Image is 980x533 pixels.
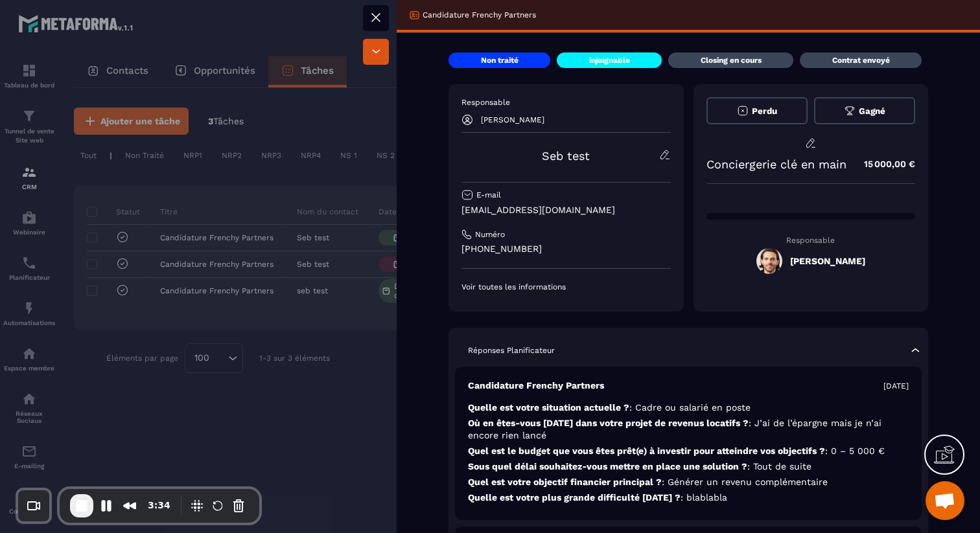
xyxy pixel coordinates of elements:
[825,446,885,456] span: : 0 – 5 000 €
[461,282,671,292] p: Voir toutes les informations
[542,149,590,163] a: Seb test
[790,256,865,266] h5: [PERSON_NAME]
[468,402,909,414] p: Quelle est votre situation actuelle ?
[468,460,909,473] p: Sous quel délai souhaitez-vous mettre en place une solution ?
[476,190,501,200] p: E-mail
[468,380,604,392] p: Candidature Frenchy Partners
[468,492,909,504] p: Quelle est votre plus grande difficulté [DATE] ?
[481,115,544,124] p: [PERSON_NAME]
[681,492,727,503] span: : blablabla
[706,97,808,124] button: Perdu
[706,157,846,171] p: Conciergerie clé en main
[662,477,828,487] span: : Générer un revenu complémentaire
[706,236,916,245] p: Responsable
[629,402,751,413] span: : Cadre ou salarié en poste
[461,243,671,255] p: [PHONE_NUMBER]
[468,345,555,356] p: Réponses Planificateur
[461,97,671,108] p: Responsable
[814,97,915,124] button: Gagné
[859,106,885,116] span: Gagné
[851,152,915,177] p: 15 000,00 €
[461,204,671,216] p: [EMAIL_ADDRESS][DOMAIN_NAME]
[747,461,811,471] span: : Tout de suite
[926,481,964,520] div: Ouvrir le chat
[883,381,909,391] p: [DATE]
[468,417,909,442] p: Où en êtes-vous [DATE] dans votre projet de revenus locatifs ?
[468,476,909,488] p: Quel est votre objectif financier principal ?
[475,229,505,240] p: Numéro
[468,445,909,457] p: Quel est le budget que vous êtes prêt(e) à investir pour atteindre vos objectifs ?
[752,106,777,116] span: Perdu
